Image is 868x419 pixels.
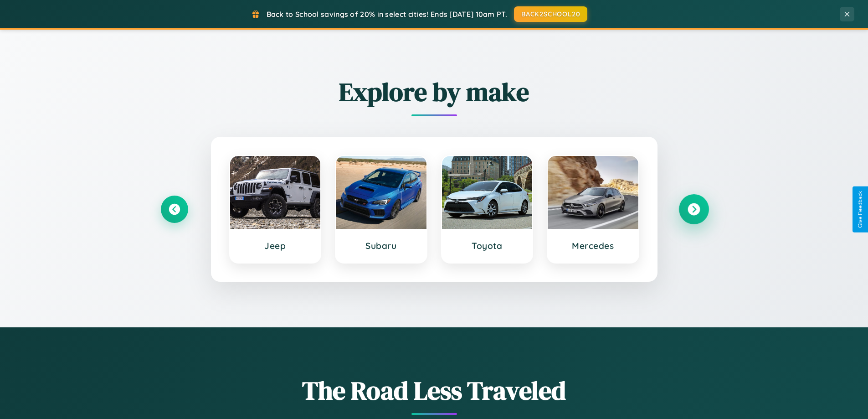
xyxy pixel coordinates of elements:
[161,373,708,408] h1: The Road Less Traveled
[161,74,708,109] h2: Explore by make
[451,240,524,251] h3: Toyota
[267,10,507,19] span: Back to School savings of 20% in select cities! Ends [DATE] 10am PT.
[239,240,312,251] h3: Jeep
[857,191,863,228] div: Give Feedback
[345,240,417,251] h3: Subaru
[514,6,587,22] button: BACK2SCHOOL20
[557,240,629,251] h3: Mercedes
